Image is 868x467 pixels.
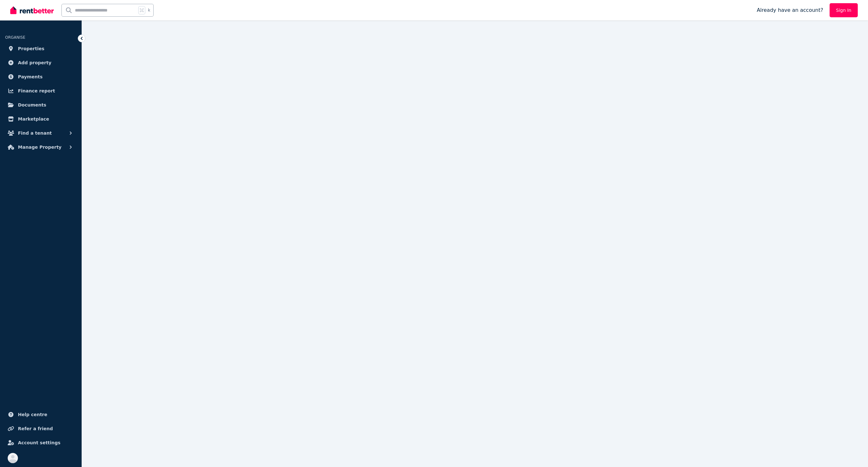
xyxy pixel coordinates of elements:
[5,127,76,139] button: Find a tenant
[5,436,76,449] a: Account settings
[18,73,43,81] span: Payments
[757,6,823,14] span: Already have an account?
[18,87,55,95] span: Finance report
[18,143,61,151] span: Manage Property
[18,129,52,137] span: Find a tenant
[5,113,76,125] a: Marketplace
[18,439,60,447] span: Account settings
[148,8,150,13] span: k
[10,5,54,15] img: RentBetter
[18,45,44,52] span: Properties
[5,422,76,435] a: Refer a friend
[5,99,76,111] a: Documents
[18,425,53,432] span: Refer a friend
[5,408,76,421] a: Help centre
[5,35,25,40] span: ORGANISE
[18,115,49,123] span: Marketplace
[5,84,76,97] a: Finance report
[18,59,52,67] span: Add property
[5,70,76,83] a: Payments
[18,411,47,418] span: Help centre
[5,56,76,69] a: Add property
[5,141,76,154] button: Manage Property
[830,3,858,17] a: Sign In
[5,42,76,55] a: Properties
[18,101,46,109] span: Documents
